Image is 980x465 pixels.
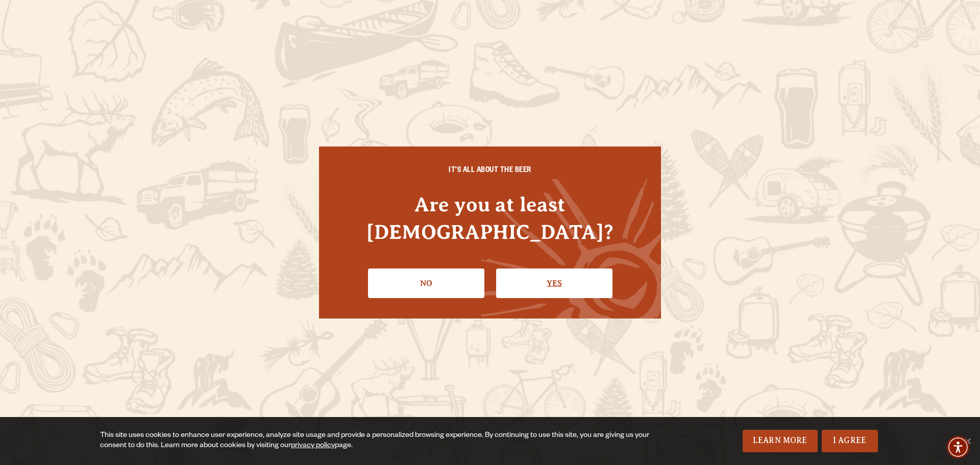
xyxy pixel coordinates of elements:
[339,191,641,245] h4: Are you at least [DEMOGRAPHIC_DATA]?
[100,431,657,451] div: This site uses cookies to enhance user experience, analyze site usage and provide a personalized ...
[368,268,484,298] a: No
[291,442,335,450] a: privacy policy
[496,268,612,298] a: Confirm I'm 21 or older
[822,430,878,452] a: I Agree
[743,430,818,452] a: Learn More
[339,167,641,176] h6: IT'S ALL ABOUT THE BEER
[947,436,969,458] div: Accessibility Menu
